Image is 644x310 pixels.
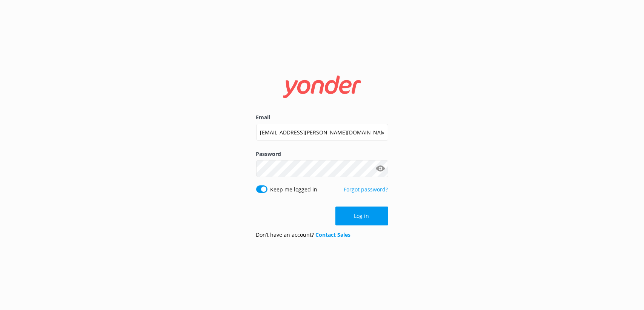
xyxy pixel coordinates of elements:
[256,124,388,141] input: user@emailaddress.com
[256,113,388,122] label: Email
[256,231,351,239] p: Don’t have an account?
[335,207,388,225] button: Log in
[373,161,388,176] button: Show password
[256,150,388,158] label: Password
[316,231,351,238] a: Contact Sales
[271,185,318,194] label: Keep me logged in
[344,186,388,193] a: Forgot password?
